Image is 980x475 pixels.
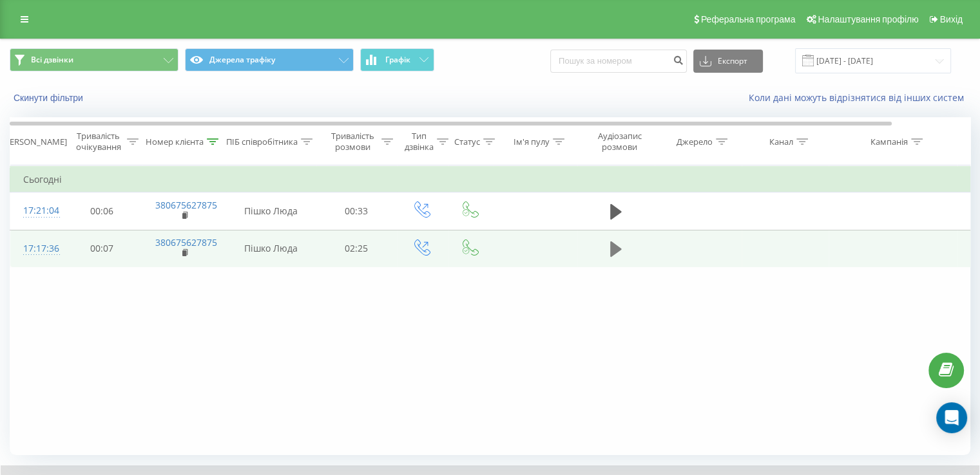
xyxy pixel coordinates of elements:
div: Кампанія [870,136,908,147]
span: Вихід [940,14,963,24]
a: Коли дані можуть відрізнятися вiд інших систем [749,91,970,104]
span: Графік [385,55,410,64]
td: Пішко Люда [226,192,316,230]
div: Джерело [677,136,713,147]
span: Налаштування профілю [818,14,918,24]
a: 380675627875 [155,236,217,248]
div: 17:21:04 [23,198,49,223]
td: Пішко Люда [226,230,316,267]
div: Тривалість розмови [327,131,378,153]
a: 380675627875 [155,199,217,211]
button: Всі дзвінки [10,48,178,71]
button: Скинути фільтри [10,92,90,104]
td: 02:25 [316,230,397,267]
div: Аудіозапис розмови [588,131,651,153]
div: Канал [769,136,793,147]
input: Пошук за номером [550,50,687,73]
button: Джерела трафіку [185,48,354,71]
div: Тривалість очікування [73,131,124,153]
td: 00:06 [62,192,142,230]
span: Всі дзвінки [31,55,73,65]
td: 00:07 [62,230,142,267]
div: Open Intercom Messenger [936,402,967,433]
div: ПІБ співробітника [226,136,298,147]
td: 00:33 [316,192,397,230]
div: [PERSON_NAME] [2,136,67,147]
div: Тип дзвінка [405,131,434,153]
div: 17:17:36 [23,236,49,261]
button: Експорт [693,50,763,73]
div: Статус [454,136,480,147]
button: Графік [360,48,434,71]
div: Номер клієнта [146,136,204,147]
div: Ім'я пулу [514,136,550,147]
span: Реферальна програма [701,14,796,24]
